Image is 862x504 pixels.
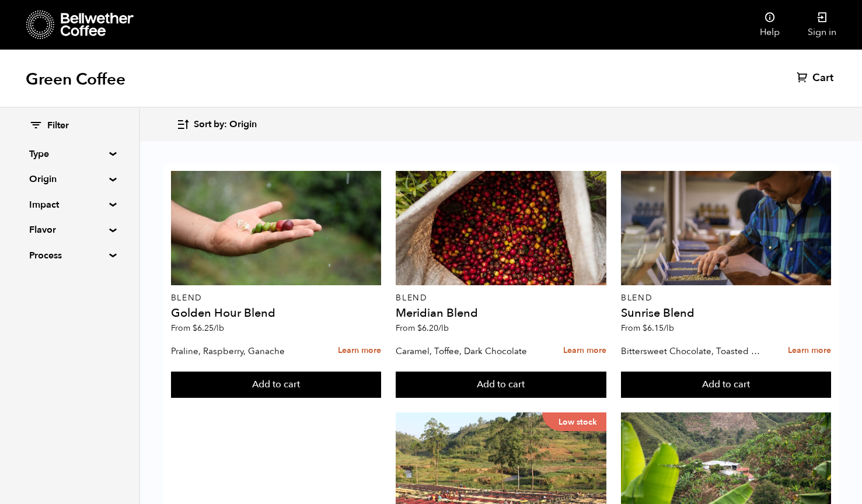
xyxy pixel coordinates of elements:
[396,372,606,398] button: Add to cart
[621,323,674,334] span: From
[171,307,381,319] h4: Golden Hour Blend
[812,71,833,85] span: Cart
[29,223,110,237] summary: Flavor
[417,323,449,334] bdi: 6.20
[797,71,836,85] a: Cart
[664,323,674,334] span: /lb
[194,118,257,131] span: Sort by: Origin
[29,249,110,262] summary: Process
[788,338,831,363] a: Learn more
[621,307,831,319] h4: Sunrise Blend
[396,307,606,319] h4: Meridian Blend
[621,294,831,302] p: Blend
[47,120,69,132] span: Filter
[643,323,647,334] span: $
[621,372,831,398] button: Add to cart
[417,323,422,334] span: $
[643,323,674,334] bdi: 6.15
[396,294,606,302] p: Blend
[171,342,314,360] p: Praline, Raspberry, Ganache
[26,69,125,90] h1: Green Coffee
[338,338,381,363] a: Learn more
[171,372,381,398] button: Add to cart
[542,412,606,431] p: Low stock
[171,323,224,334] span: From
[396,323,449,334] span: From
[621,342,764,360] p: Bittersweet Chocolate, Toasted Marshmallow, Candied Orange, Praline
[193,323,224,334] bdi: 6.25
[396,342,539,360] p: Caramel, Toffee, Dark Chocolate
[438,323,449,334] span: /lb
[176,111,257,138] button: Sort by: Origin
[29,147,110,161] summary: Type
[193,323,197,334] span: $
[171,294,381,302] p: Blend
[29,172,110,186] summary: Origin
[563,338,606,363] a: Learn more
[29,198,110,212] summary: Impact
[214,323,224,334] span: /lb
